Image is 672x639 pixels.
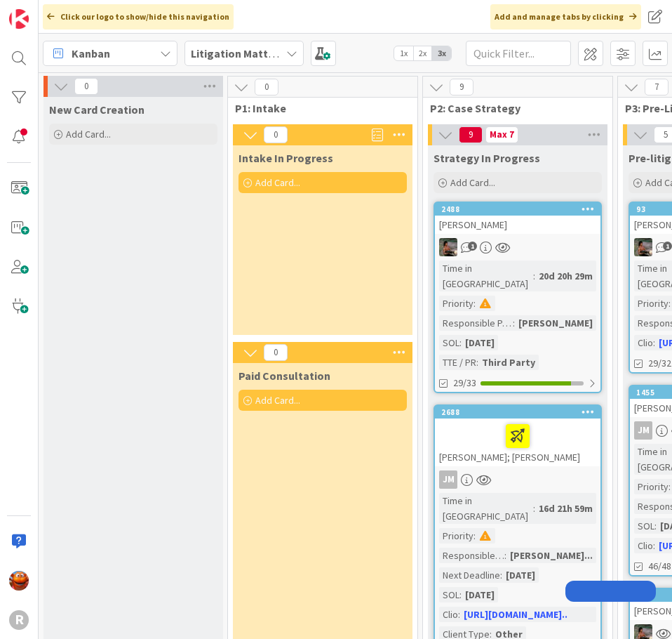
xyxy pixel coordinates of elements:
div: Priority [634,479,668,494]
div: Time in [GEOGRAPHIC_DATA] [439,493,533,524]
img: MW [439,238,457,256]
div: Priority [439,296,473,311]
span: 0 [264,344,288,361]
div: [PERSON_NAME] [515,315,596,331]
span: 1 [468,242,477,251]
div: 2688 [441,407,600,417]
span: : [500,567,502,583]
div: SOL [439,335,459,350]
span: Strategy In Progress [434,151,540,165]
div: [PERSON_NAME]; [PERSON_NAME] [435,419,600,466]
span: 46/48 [648,559,671,574]
div: JM [439,470,457,489]
div: [PERSON_NAME] [435,216,600,234]
span: Intake In Progress [238,151,333,165]
div: 2688[PERSON_NAME]; [PERSON_NAME] [435,406,600,466]
span: P1: Intake [235,101,400,115]
div: MW [435,238,600,256]
div: 2488 [435,203,600,216]
span: 2x [413,46,432,60]
div: Next Deadline [439,567,500,583]
span: 7 [645,79,668,95]
div: Responsible Paralegal [439,315,513,331]
span: : [654,518,657,534]
span: : [459,587,462,602]
div: JM [435,470,600,489]
span: : [458,607,460,622]
div: Add and manage tabs by clicking [490,4,641,29]
div: Clio [439,607,458,622]
span: Kanban [72,45,110,62]
div: Third Party [478,355,539,370]
span: : [533,268,535,284]
div: R [9,610,29,630]
span: 9 [450,79,473,95]
div: 2688 [435,406,600,419]
div: Time in [GEOGRAPHIC_DATA] [439,261,533,291]
span: 9 [459,126,483,143]
div: [DATE] [462,335,498,350]
span: : [473,528,476,544]
span: : [504,548,506,563]
div: [DATE] [502,567,539,583]
span: 1x [394,46,413,60]
img: KA [9,571,29,591]
div: [PERSON_NAME]... [506,548,596,563]
span: : [459,335,462,350]
span: 1 [663,242,672,251]
div: [DATE] [462,587,498,602]
span: : [653,538,655,553]
span: New Card Creation [49,103,145,117]
div: SOL [439,587,459,602]
span: P2: Case Strategy [430,101,595,115]
div: JM [634,421,652,440]
div: Priority [634,296,668,311]
span: Add Card... [66,128,111,140]
span: 0 [264,126,288,143]
span: : [473,296,476,311]
span: 29/33 [453,376,476,390]
div: Clio [634,538,653,553]
span: 3x [432,46,451,60]
span: Add Card... [450,176,495,189]
a: [URL][DOMAIN_NAME].. [464,608,567,621]
div: 16d 21h 59m [535,501,596,516]
span: : [653,335,655,350]
span: : [668,296,671,311]
span: 0 [255,79,278,95]
div: Priority [439,528,473,544]
span: 0 [74,78,98,95]
b: Litigation Matter Workflow (FL2) [191,46,358,60]
div: TTE / PR [439,355,476,370]
div: Click our logo to show/hide this navigation [43,4,234,29]
span: : [476,355,478,370]
input: Quick Filter... [466,41,571,66]
img: Visit kanbanzone.com [9,9,29,29]
span: Add Card... [255,394,300,407]
div: 2488[PERSON_NAME] [435,203,600,234]
div: 2488 [441,204,600,214]
a: 2488[PERSON_NAME]MWTime in [GEOGRAPHIC_DATA]:20d 20h 29mPriority:Responsible Paralegal:[PERSON_NA... [434,202,602,393]
div: Max 7 [490,131,514,138]
div: Responsible Paralegal [439,548,504,563]
span: Add Card... [255,176,300,189]
div: SOL [634,518,654,534]
div: 20d 20h 29m [535,268,596,284]
span: : [533,501,535,516]
div: Clio [634,335,653,350]
span: : [668,479,671,494]
span: Paid Consultation [238,369,330,383]
img: MW [634,238,652,256]
span: 29/32 [648,356,671,371]
span: : [513,315,515,331]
